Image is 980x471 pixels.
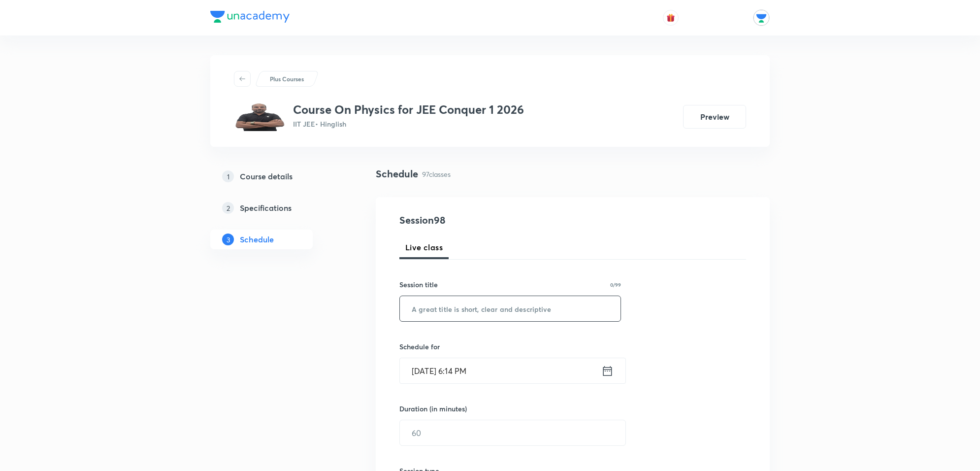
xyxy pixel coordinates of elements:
[400,420,625,445] input: 60
[399,404,467,414] h6: Duration (in minutes)
[222,202,234,214] p: 2
[376,167,418,181] h4: Schedule
[210,198,344,218] a: 2Specifications
[405,241,443,253] span: Live class
[293,102,524,117] h3: Course On Physics for JEE Conquer 1 2026
[240,234,274,245] h5: Schedule
[293,119,524,129] p: IIT JEE • Hinglish
[234,102,285,131] img: ff65f602d8cd462285315f0d56d8c376.jpg
[400,296,621,321] input: A great title is short, clear and descriptive
[663,10,679,26] button: avatar
[610,282,621,287] p: 0/99
[399,213,579,228] h4: Session 98
[210,11,290,23] img: Company Logo
[270,74,304,83] p: Plus Courses
[399,279,438,290] h6: Session title
[683,105,746,129] button: Preview
[240,170,293,182] h5: Course details
[753,9,770,26] img: Unacademy Jodhpur
[666,13,675,22] img: avatar
[222,234,234,245] p: 3
[210,11,290,25] a: Company Logo
[399,341,621,352] h6: Schedule for
[240,202,292,214] h5: Specifications
[222,170,234,182] p: 1
[422,169,451,179] p: 97 classes
[210,167,344,186] a: 1Course details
